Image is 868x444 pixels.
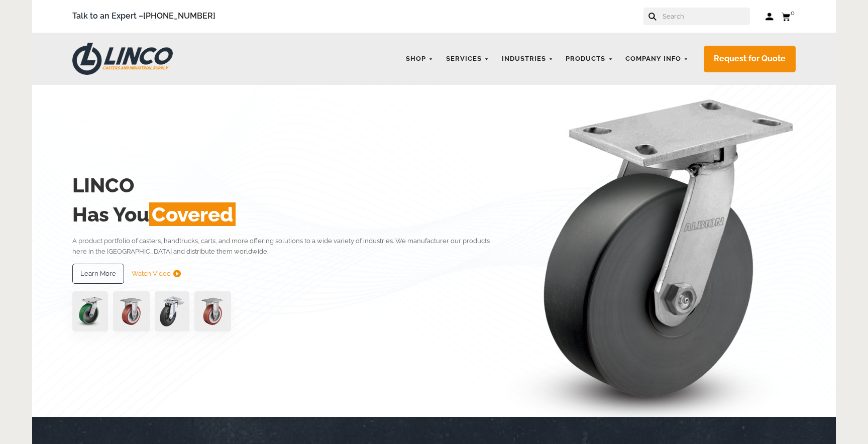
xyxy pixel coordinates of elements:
a: Learn More [72,264,124,284]
a: 0 [781,10,796,23]
a: Shop [401,49,439,69]
a: Industries [497,49,559,69]
input: Search [662,8,750,25]
a: Request for Quote [704,46,796,72]
a: Watch Video [132,264,181,284]
span: 0 [791,9,795,17]
img: capture-59611-removebg-preview-1.png [113,291,150,331]
h2: Has You [72,200,505,229]
img: linco_caster [507,85,796,417]
span: Covered [149,202,236,226]
a: Log in [765,12,774,22]
p: A product portfolio of casters, handtrucks, carts, and more offering solutions to a wide variety ... [72,236,505,257]
img: subtract.png [173,270,181,277]
img: pn3orx8a-94725-1-1-.png [72,291,108,331]
img: lvwpp200rst849959jpg-30522-removebg-preview-1.png [155,291,189,331]
span: Talk to an Expert – [72,10,215,23]
a: Company Info [620,49,694,69]
h2: LINCO [72,171,505,200]
img: LINCO CASTERS & INDUSTRIAL SUPPLY [72,43,173,75]
a: Services [441,49,494,69]
a: [PHONE_NUMBER] [143,11,215,21]
img: capture-59611-removebg-preview-1.png [194,291,231,331]
a: Products [561,49,618,69]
